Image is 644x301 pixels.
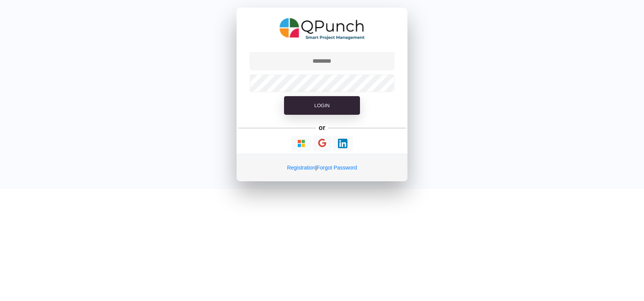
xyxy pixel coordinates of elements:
[287,165,316,171] a: Registration
[314,103,330,108] span: Login
[297,139,306,148] img: Loading...
[338,139,347,148] img: Loading...
[317,122,327,133] h5: or
[333,136,353,151] button: Continue With LinkedIn
[237,154,407,181] div: |
[313,136,331,151] button: Continue With Google
[279,15,365,43] img: QPunch
[284,96,360,115] button: Login
[291,136,311,151] button: Continue With Microsoft Azure
[317,165,357,171] a: Forgot Password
